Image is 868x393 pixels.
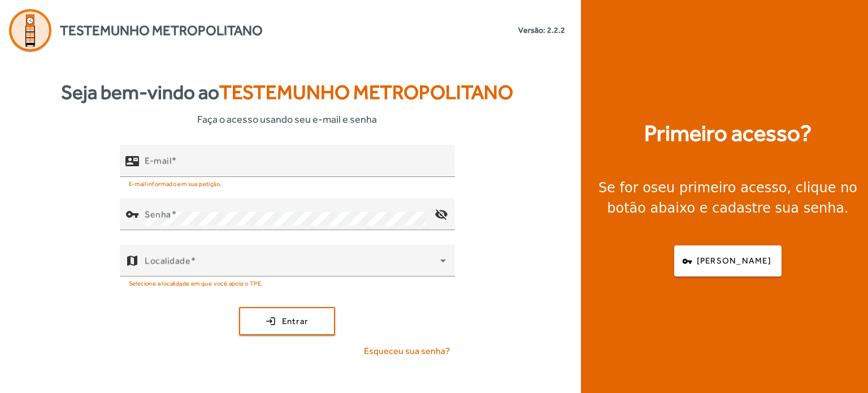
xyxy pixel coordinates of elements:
[644,116,811,150] strong: Primeiro acesso?
[129,177,222,189] mat-hint: E-mail informado em sua petição.
[427,201,454,228] mat-icon: visibility_off
[518,24,565,36] small: Versão: 2.2.2
[239,307,335,335] button: Entrar
[651,180,787,196] strong: seu primeiro acesso
[364,344,450,358] span: Esqueceu sua senha?
[9,9,51,51] img: Logo Agenda
[125,208,139,221] mat-icon: vpn_key
[145,209,171,220] mat-label: Senha
[129,277,263,289] mat-hint: Selecione a localidade em que você apoia o TPE.
[125,254,139,267] mat-icon: map
[145,156,171,166] mat-label: E-mail
[197,111,377,127] span: Faça o acesso usando seu e-mail e senha
[697,254,771,267] span: [PERSON_NAME]
[125,154,139,168] mat-icon: contact_mail
[674,245,782,277] button: [PERSON_NAME]
[282,315,309,328] span: Entrar
[145,256,190,266] mat-label: Localidade
[60,20,263,41] span: Testemunho Metropolitano
[594,178,861,218] div: Se for o , clique no botão abaixo e cadastre sua senha.
[219,81,513,103] span: Testemunho Metropolitano
[61,77,513,107] strong: Seja bem-vindo ao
